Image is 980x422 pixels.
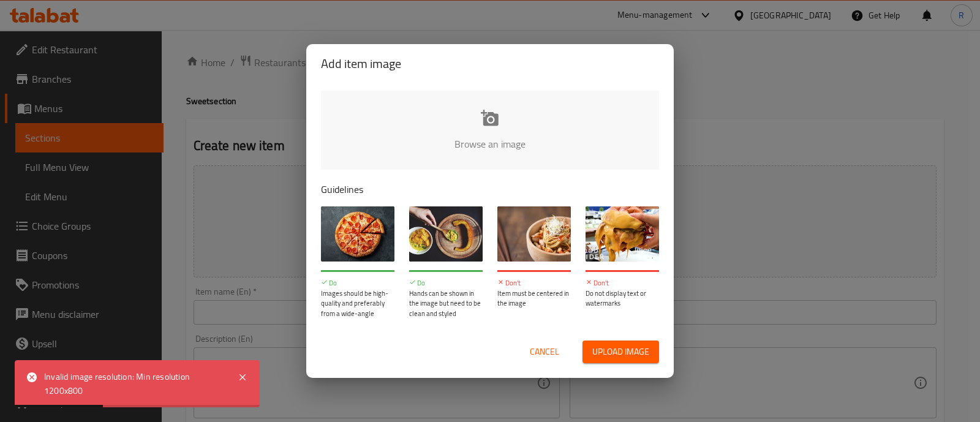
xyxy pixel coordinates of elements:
[321,278,394,288] p: Do
[409,288,483,319] p: Hands can be shown in the image but need to be clean and styled
[592,344,649,360] span: Upload image
[321,288,394,319] p: Images should be high-quality and preferably from a wide-angle
[44,370,225,398] div: Invalid image resolution: Min resolution 1200x800
[525,341,564,363] button: Cancel
[497,288,571,309] p: Item must be centered in the image
[409,278,483,288] p: Do
[530,344,559,360] span: Cancel
[321,206,394,262] img: guide-img-1@3x.jpg
[321,182,659,197] p: Guidelines
[586,278,659,288] p: Don't
[586,288,659,309] p: Do not display text or watermarks
[321,54,659,73] h2: Add item image
[497,206,571,262] img: guide-img-3@3x.jpg
[586,206,659,262] img: guide-img-4@3x.jpg
[409,206,483,262] img: guide-img-2@3x.jpg
[582,341,659,363] button: Upload image
[497,278,571,288] p: Don't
